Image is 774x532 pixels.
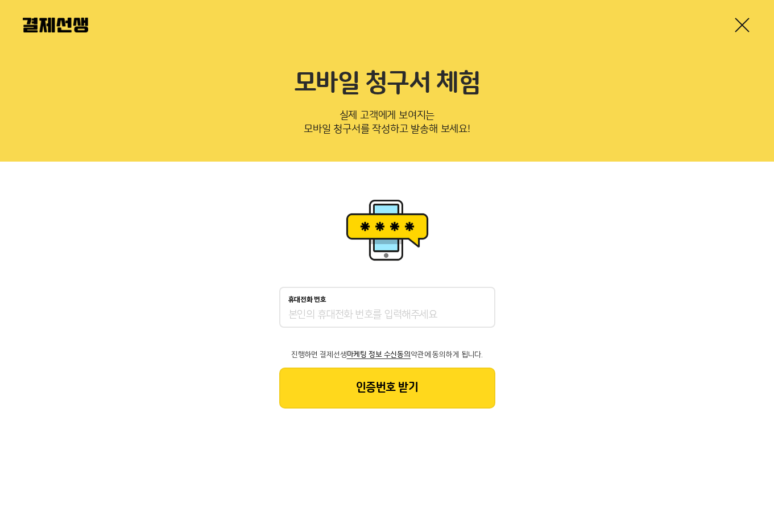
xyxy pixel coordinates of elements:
[23,106,751,143] p: 실제 고객에게 보여지는 모바일 청구서를 작성하고 발송해 보세요!
[347,350,411,358] span: 마케팅 정보 수신동의
[23,68,751,99] h2: 모바일 청구서 체험
[23,18,88,32] img: 결제선생
[279,350,495,358] p: 진행하면 결제선생 약관에 동의하게 됩니다.
[288,308,486,322] input: 휴대전화 번호
[279,368,495,409] button: 인증번호 받기
[288,296,326,304] p: 휴대전화 번호
[342,196,433,264] img: 휴대폰인증 이미지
